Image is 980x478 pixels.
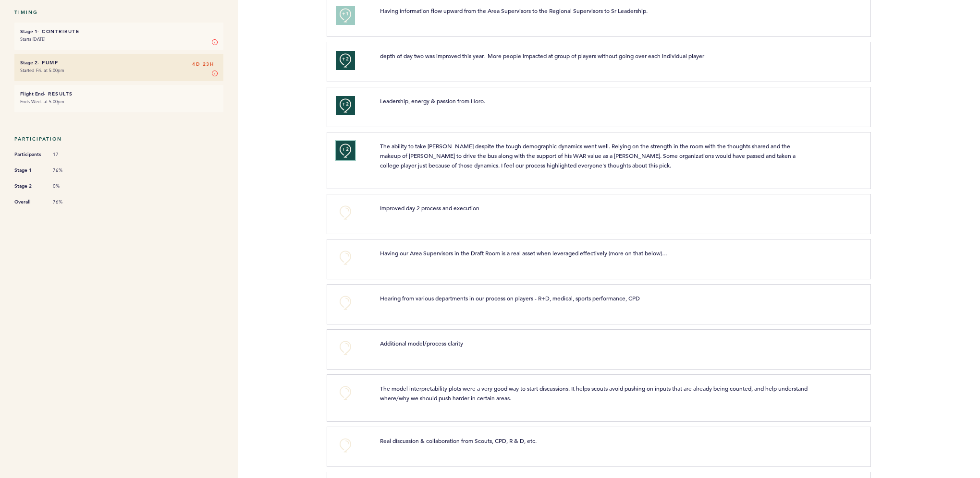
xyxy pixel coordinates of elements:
time: Starts [DATE] [20,36,45,42]
button: +2 [336,96,355,115]
span: Improved day 2 process and execution [380,204,479,212]
span: Stage 2 [14,181,43,191]
span: +2 [342,99,349,109]
small: Stage 1 [20,28,37,35]
h5: Participation [14,136,223,142]
span: The ability to take [PERSON_NAME] despite the tough demographic dynamics went well. Relying on th... [380,142,797,169]
span: The model interpretability plots were a very good way to start discussions. It helps scouts avoid... [380,384,809,402]
span: 76% [53,199,82,205]
span: +2 [342,54,349,64]
small: Flight End [20,91,44,97]
h6: - Results [20,91,218,97]
span: Having information flow upward from the Area Supervisors to the Regional Supervisors to Sr Leader... [380,7,648,14]
small: Stage 2 [20,60,37,66]
span: 4D 23H [192,60,214,69]
span: Additional model/process clarity [380,339,463,347]
span: 76% [53,167,82,174]
span: Hearing from various departments in our process on players - R+D, medical, sports performance, CPD [380,294,640,302]
time: Started Fri. at 5:00pm [20,67,64,73]
h6: - Contribute [20,28,218,35]
span: Overall [14,197,43,207]
span: depth of day two was improved this year. More people impacted at group of players without going o... [380,52,704,60]
span: Having our Area Supervisors in the Draft Room is a real asset when leveraged effectively (more on... [380,249,668,257]
button: +1 [336,6,355,25]
span: 0% [53,183,82,190]
span: Leadership, energy & passion from Horo. [380,97,485,105]
span: Participants [14,150,43,159]
span: Stage 1 [14,166,43,175]
span: +2 [342,144,349,154]
h5: Timing [14,9,223,15]
button: +2 [336,51,355,70]
h6: - Pump [20,60,218,66]
span: Real discussion & collaboration from Scouts, CPD, R & D, etc. [380,437,537,444]
time: Ends Wed. at 5:00pm [20,98,64,105]
button: +2 [336,141,355,160]
span: 17 [53,151,82,158]
span: +1 [342,9,349,19]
